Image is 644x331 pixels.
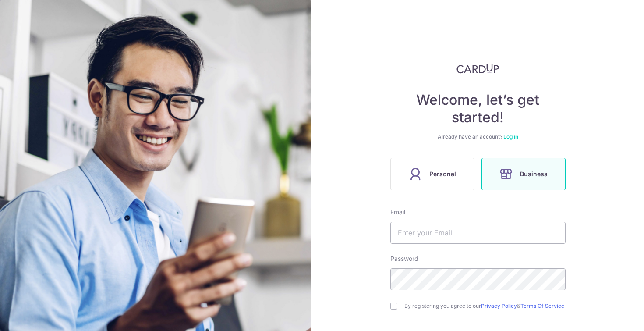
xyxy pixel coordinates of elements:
[390,222,566,244] input: Enter your Email
[387,158,478,190] a: Personal
[520,303,564,309] a: Terms Of Service
[503,133,518,140] a: Log in
[390,208,405,217] label: Email
[456,63,499,74] img: CardUp Logo
[390,254,418,263] label: Password
[520,169,548,179] span: Business
[478,158,569,190] a: Business
[390,133,566,140] div: Already have an account?
[404,303,566,310] label: By registering you agree to our &
[390,91,566,126] h4: Welcome, let’s get started!
[481,303,517,309] a: Privacy Policy
[429,169,456,179] span: Personal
